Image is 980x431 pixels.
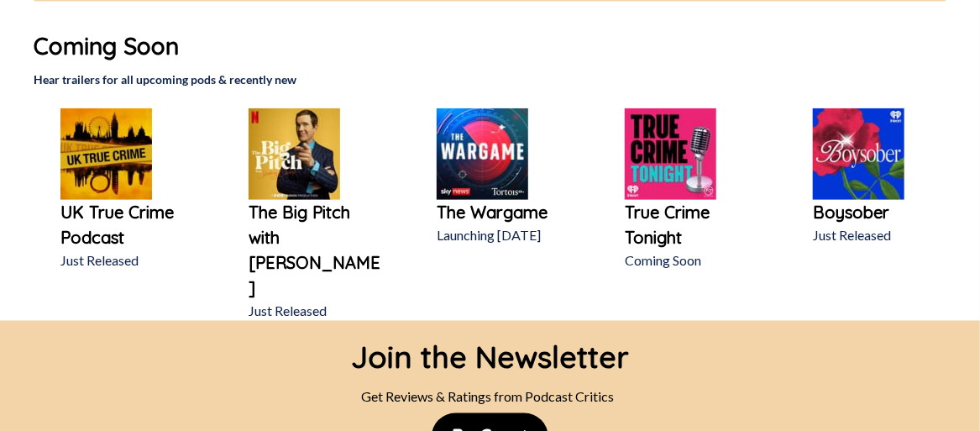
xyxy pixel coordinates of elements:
[813,200,947,225] a: Boysober
[437,200,571,225] a: The Wargame
[60,108,152,200] img: UK True Crime Podcast
[249,108,340,200] img: The Big Pitch with Jimmy Carr
[437,225,571,245] p: Launching [DATE]
[437,108,528,200] img: The Wargame
[34,29,946,64] h1: Coming Soon
[625,200,759,250] a: True Crime Tonight
[60,250,195,271] p: Just Released
[249,301,383,321] p: Just Released
[625,250,759,271] p: Coming Soon
[60,200,195,250] a: UK True Crime Podcast
[351,380,629,413] div: Get Reviews & Ratings from Podcast Critics
[249,200,383,301] a: The Big Pitch with [PERSON_NAME]
[625,108,716,200] img: True Crime Tonight
[813,108,904,200] img: Boysober
[34,71,946,88] h2: Hear trailers for all upcoming pods & recently new
[351,321,629,380] div: Join the Newsletter
[813,225,947,245] p: Just Released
